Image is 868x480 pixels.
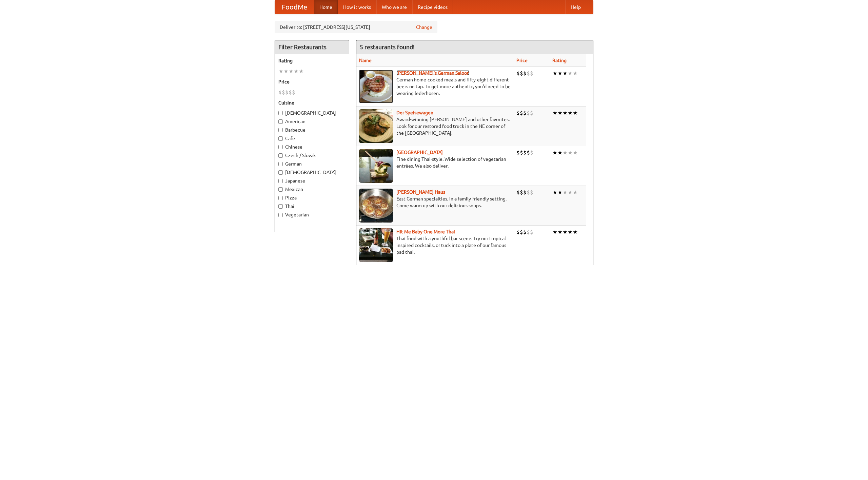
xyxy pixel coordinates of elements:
input: Thai [278,204,283,209]
li: $ [523,189,527,196]
li: ★ [568,109,573,117]
li: ★ [563,228,568,236]
a: Home [314,0,338,14]
li: $ [530,228,533,236]
b: [PERSON_NAME]'s German Saloon [396,70,470,76]
label: Pizza [278,194,346,201]
li: ★ [557,228,563,236]
li: $ [523,228,527,236]
li: ★ [552,109,557,117]
li: ★ [563,109,568,117]
li: $ [516,109,520,117]
a: Recipe videos [412,0,453,14]
a: Name [359,58,372,63]
img: kohlhaus.jpg [359,189,393,223]
label: Cafe [278,135,346,142]
li: $ [516,70,520,77]
li: $ [530,109,533,117]
label: Chinese [278,143,346,150]
li: ★ [294,68,299,75]
li: $ [289,89,292,96]
li: $ [520,189,523,196]
input: [DEMOGRAPHIC_DATA] [278,111,283,115]
label: Barbecue [278,127,346,133]
li: $ [527,149,530,156]
a: FoodMe [275,0,314,14]
li: $ [520,109,523,117]
li: $ [523,149,527,156]
input: Mexican [278,187,283,192]
img: speisewagen.jpg [359,109,393,143]
label: [DEMOGRAPHIC_DATA] [278,110,346,116]
p: Fine dining Thai-style. Wide selection of vegetarian entrées. We also deliver. [359,156,511,169]
li: ★ [573,149,578,156]
li: $ [523,109,527,117]
input: Japanese [278,179,283,183]
input: Barbecue [278,128,283,132]
li: $ [530,149,533,156]
li: ★ [299,68,304,75]
p: East German specialties, in a family-friendly setting. Come warm up with our delicious soups. [359,195,511,209]
li: $ [527,228,530,236]
li: $ [530,70,533,77]
li: $ [527,189,530,196]
li: ★ [563,189,568,196]
h4: Filter Restaurants [275,40,349,54]
img: babythai.jpg [359,228,393,262]
li: $ [285,89,289,96]
a: How it works [338,0,376,14]
li: ★ [557,149,563,156]
li: $ [516,149,520,156]
h5: Cuisine [278,99,346,106]
a: Der Speisewagen [396,110,433,115]
li: ★ [557,109,563,117]
a: Price [516,58,528,63]
li: ★ [568,228,573,236]
img: satay.jpg [359,149,393,183]
a: Change [416,24,432,31]
li: ★ [568,149,573,156]
li: ★ [283,68,289,75]
a: [GEOGRAPHIC_DATA] [396,150,443,155]
li: $ [523,70,527,77]
label: German [278,160,346,167]
li: $ [516,228,520,236]
label: Vegetarian [278,211,346,218]
li: ★ [557,70,563,77]
p: Thai food with a youthful bar scene. Try our tropical inspired cocktails, or tuck into a plate of... [359,235,511,255]
li: ★ [278,68,283,75]
label: Japanese [278,177,346,184]
li: ★ [568,70,573,77]
div: Deliver to: [STREET_ADDRESS][US_STATE] [275,21,437,33]
input: Czech / Slovak [278,153,283,158]
input: American [278,119,283,124]
li: $ [520,149,523,156]
label: Mexican [278,186,346,193]
label: [DEMOGRAPHIC_DATA] [278,169,346,176]
li: $ [292,89,295,96]
a: [PERSON_NAME] Haus [396,189,445,195]
li: ★ [568,189,573,196]
input: [DEMOGRAPHIC_DATA] [278,170,283,175]
li: ★ [552,189,557,196]
input: Pizza [278,196,283,200]
li: $ [516,189,520,196]
img: esthers.jpg [359,70,393,103]
label: American [278,118,346,125]
li: ★ [552,70,557,77]
a: Help [565,0,586,14]
li: ★ [289,68,294,75]
li: ★ [573,109,578,117]
label: Thai [278,203,346,210]
input: Vegetarian [278,213,283,217]
li: $ [520,70,523,77]
li: $ [527,109,530,117]
h5: Price [278,78,346,85]
li: ★ [563,70,568,77]
li: $ [282,89,285,96]
a: Hit Me Baby One More Thai [396,229,455,234]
